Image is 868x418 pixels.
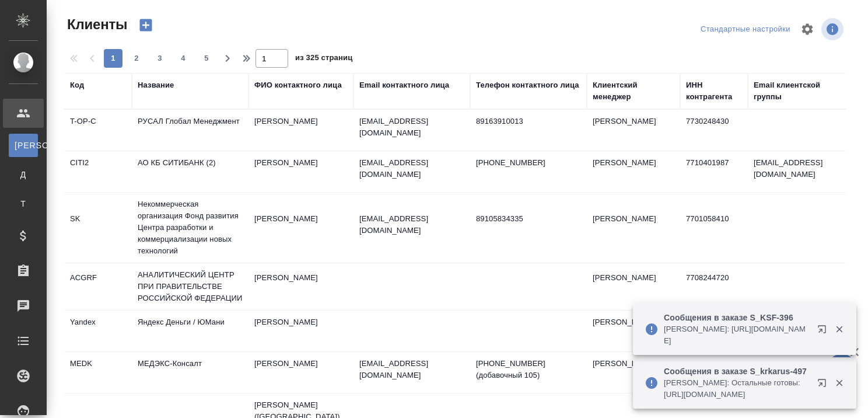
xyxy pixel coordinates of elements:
td: CITI2 [64,151,132,192]
td: 7710401987 [680,151,748,192]
p: [EMAIL_ADDRESS][DOMAIN_NAME] [359,213,464,236]
div: Название [138,79,174,91]
button: 5 [197,49,216,68]
div: Email контактного лица [359,79,449,91]
p: [PHONE_NUMBER] [476,157,581,169]
span: Настроить таблицу [793,15,821,43]
p: 89105834335 [476,213,581,225]
td: РУСАЛ Глобал Менеджмент [132,110,249,151]
button: 4 [174,49,192,68]
td: Некоммерческая организация Фонд развития Центра разработки и коммерциализации новых технологий [132,193,249,263]
td: [PERSON_NAME] [587,266,680,307]
p: Сообщения в заказе S_KSF-396 [664,312,810,323]
td: [PERSON_NAME] [587,151,680,192]
button: Открыть в новой вкладке [810,318,838,346]
div: Телефон контактного лица [476,79,579,91]
td: [PERSON_NAME] [249,151,353,192]
td: [PERSON_NAME] [249,266,353,307]
button: 2 [127,49,146,68]
td: МЕДЭКС-Консалт [132,352,249,393]
td: 7701058410 [680,207,748,248]
td: АО КБ СИТИБАНК (2) [132,151,249,192]
span: 3 [150,53,169,64]
td: MEDK [64,352,132,393]
td: Яндекс Деньги / ЮМани [132,311,249,351]
td: [EMAIL_ADDRESS][DOMAIN_NAME] [748,151,853,192]
p: [PERSON_NAME]: Остальные готовы: [URL][DOMAIN_NAME] [664,377,810,400]
td: ACGRF [64,266,132,307]
button: Закрыть [827,324,851,335]
p: 89163910013 [476,116,581,127]
span: из 325 страниц [295,51,352,68]
td: [PERSON_NAME] [587,311,680,351]
div: Email клиентской группы [754,79,847,103]
div: ИНН контрагента [686,79,742,103]
td: T-OP-C [64,110,132,151]
a: [PERSON_NAME] [9,134,38,157]
td: [PERSON_NAME] [587,352,680,393]
p: [EMAIL_ADDRESS][DOMAIN_NAME] [359,157,464,180]
div: Клиентский менеджер [593,79,674,103]
td: АНАЛИТИЧЕСКИЙ ЦЕНТР ПРИ ПРАВИТЕЛЬСТВЕ РОССИЙСКОЙ ФЕДЕРАЦИИ [132,263,249,310]
a: Т [9,192,38,215]
div: Код [70,79,84,91]
button: 3 [150,49,169,68]
span: Клиенты [64,15,127,34]
td: SK [64,207,132,248]
p: [EMAIL_ADDRESS][DOMAIN_NAME] [359,116,464,139]
td: 7708244720 [680,266,748,307]
span: Посмотреть информацию [821,18,846,40]
td: [PERSON_NAME] [587,110,680,151]
td: [PERSON_NAME] [587,207,680,248]
td: [PERSON_NAME] [249,110,353,151]
span: Д [15,169,32,180]
td: [PERSON_NAME] [249,352,353,393]
span: 2 [127,53,146,64]
button: Создать [132,15,160,35]
div: ФИО контактного лица [254,79,342,91]
a: Д [9,163,38,186]
td: Yandex [64,311,132,351]
button: Открыть в новой вкладке [810,371,838,399]
button: Закрыть [827,378,851,388]
p: [EMAIL_ADDRESS][DOMAIN_NAME] [359,358,464,381]
td: [PERSON_NAME] [249,311,353,351]
td: 7730248430 [680,110,748,151]
div: split button [698,20,793,39]
span: 5 [197,53,216,64]
p: [PERSON_NAME]: [URL][DOMAIN_NAME] [664,323,810,347]
span: Т [15,198,32,210]
span: [PERSON_NAME] [15,140,32,151]
p: [PHONE_NUMBER] (добавочный 105) [476,358,581,381]
span: 4 [174,53,192,64]
p: Сообщения в заказе S_krkarus-497 [664,365,810,377]
td: [PERSON_NAME] [249,207,353,248]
